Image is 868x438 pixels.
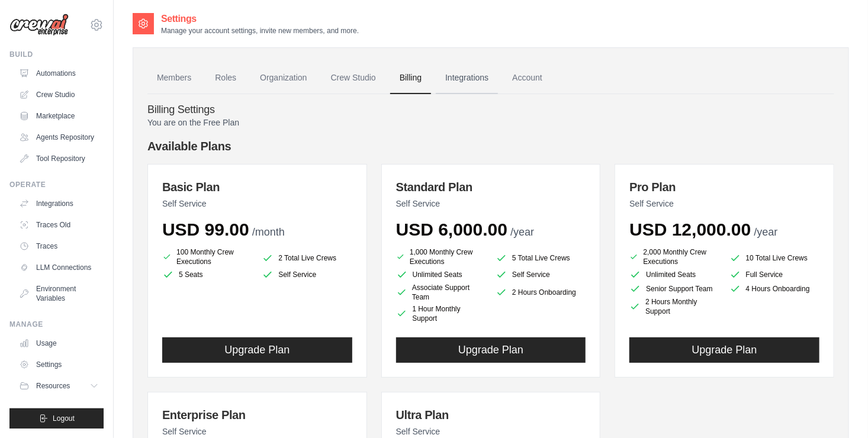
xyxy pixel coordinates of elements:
[396,179,586,195] h3: Standard Plan
[14,258,104,277] a: LLM Connections
[396,247,486,266] li: 1,000 Monthly Crew Executions
[162,269,252,281] li: 5 Seats
[629,269,719,281] li: Unlimited Seats
[496,283,586,302] li: 2 Hours Onboarding
[436,62,498,94] a: Integrations
[262,269,352,281] li: Self Service
[396,269,486,281] li: Unlimited Seats
[629,198,819,210] p: Self Service
[629,283,719,295] li: Senior Support Team
[503,62,552,94] a: Account
[754,226,777,238] span: /year
[14,237,104,256] a: Traces
[629,297,719,316] li: 2 Hours Monthly Support
[510,226,534,238] span: /year
[162,247,252,266] li: 100 Monthly Crew Executions
[14,376,104,395] button: Resources
[36,381,70,391] span: Resources
[9,50,104,59] div: Build
[322,62,385,94] a: Crew Studio
[629,247,719,266] li: 2,000 Monthly Crew Executions
[14,355,104,374] a: Settings
[496,269,586,281] li: Self Service
[147,62,201,94] a: Members
[14,128,104,147] a: Agents Repository
[252,226,285,238] span: /month
[161,26,359,36] p: Manage your account settings, invite new members, and more.
[262,250,352,266] li: 2 Total Live Crews
[396,407,586,423] h3: Ultra Plan
[729,250,819,266] li: 10 Total Live Crews
[147,104,834,117] h4: Billing Settings
[9,408,104,429] button: Logout
[9,14,69,36] img: Logo
[14,279,104,308] a: Environment Variables
[161,12,359,26] h2: Settings
[396,198,586,210] p: Self Service
[162,198,352,210] p: Self Service
[496,250,586,266] li: 5 Total Live Crews
[396,220,507,239] span: USD 6,000.00
[53,414,75,423] span: Logout
[162,426,352,437] p: Self Service
[9,180,104,189] div: Operate
[9,320,104,329] div: Manage
[14,85,104,104] a: Crew Studio
[162,220,249,239] span: USD 99.00
[162,179,352,195] h3: Basic Plan
[396,304,486,323] li: 1 Hour Monthly Support
[629,220,751,239] span: USD 12,000.00
[629,337,819,363] button: Upgrade Plan
[162,337,352,363] button: Upgrade Plan
[14,194,104,213] a: Integrations
[14,215,104,234] a: Traces Old
[629,179,819,195] h3: Pro Plan
[396,337,586,363] button: Upgrade Plan
[390,62,431,94] a: Billing
[14,64,104,83] a: Automations
[250,62,316,94] a: Organization
[809,381,868,438] iframe: Chat Widget
[396,283,486,302] li: Associate Support Team
[396,426,586,437] p: Self Service
[729,269,819,281] li: Full Service
[729,283,819,295] li: 4 Hours Onboarding
[162,407,352,423] h3: Enterprise Plan
[205,62,246,94] a: Roles
[14,334,104,353] a: Usage
[147,138,834,154] h4: Available Plans
[14,107,104,125] a: Marketplace
[14,149,104,168] a: Tool Repository
[147,117,834,128] p: You are on the Free Plan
